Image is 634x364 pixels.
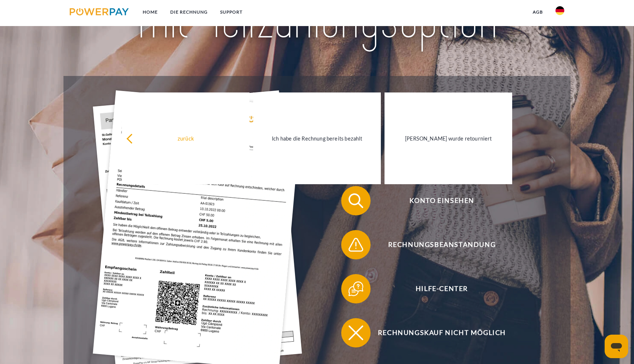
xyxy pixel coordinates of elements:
button: Rechnungsbeanstandung [341,230,532,259]
img: qb_help.svg [347,280,365,298]
button: Hilfe-Center [341,274,532,303]
a: SUPPORT [214,6,249,19]
img: logo-powerpay.svg [70,8,129,15]
img: qb_warning.svg [347,236,365,254]
button: Rechnungskauf nicht möglich [341,318,532,347]
span: Hilfe-Center [352,274,532,303]
a: agb [526,6,549,19]
div: zurück [126,134,245,143]
img: de [555,6,564,15]
a: DIE RECHNUNG [164,6,214,19]
span: Rechnungsbeanstandung [352,230,532,259]
div: Ich habe die Rechnung bereits bezahlt [258,134,376,143]
span: Konto einsehen [352,186,532,215]
span: Rechnungskauf nicht möglich [352,318,532,347]
iframe: Schaltfläche zum Öffnen des Messaging-Fensters [605,335,628,358]
button: Konto einsehen [341,186,532,215]
img: qb_search.svg [347,192,365,210]
div: [PERSON_NAME] wurde retourniert [389,134,508,143]
img: qb_close.svg [347,324,365,342]
a: Home [136,6,164,19]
